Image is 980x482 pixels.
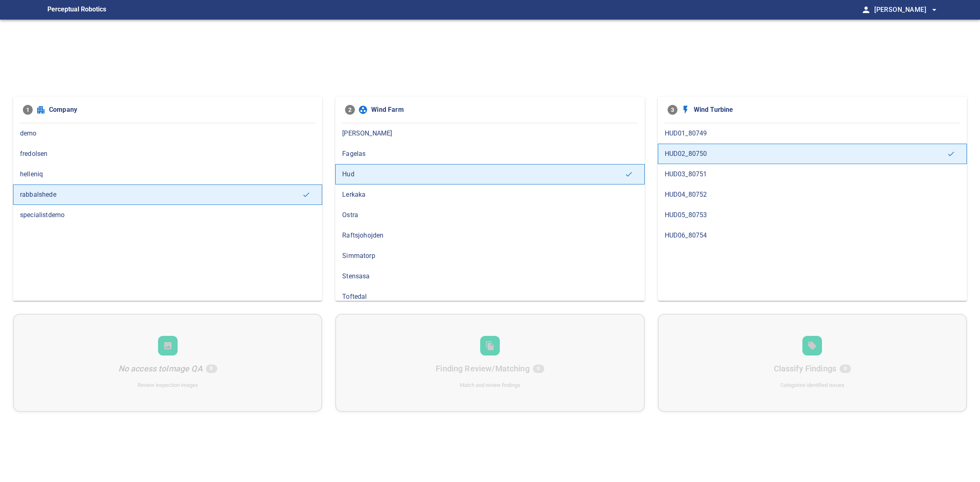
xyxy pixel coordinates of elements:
span: person [861,5,871,15]
span: Wind Turbine [694,105,957,115]
div: HUD03_80751 [658,164,967,184]
span: HUD02_80750 [665,149,947,159]
span: HUD04_80752 [665,190,960,200]
span: Simmatorp [342,251,637,261]
span: Wind Farm [371,105,635,115]
span: rabbalshede [20,190,302,200]
span: Company [49,105,312,115]
span: HUD06_80754 [665,231,960,240]
div: [PERSON_NAME] [335,123,644,144]
span: specialistdemo [20,210,315,220]
span: Fagelas [342,149,637,159]
span: [PERSON_NAME] [874,4,939,16]
div: Lerkaka [335,184,644,205]
div: HUD01_80749 [658,123,967,144]
div: HUD06_80754 [658,225,967,246]
div: Fagelas [335,144,644,164]
div: demo [13,123,322,144]
div: Ostra [335,205,644,225]
div: Toftedal [335,287,644,307]
div: Raftsjohojden [335,225,644,246]
span: arrow_drop_down [929,5,939,15]
span: Ostra [342,210,637,220]
span: fredolsen [20,149,315,159]
div: specialistdemo [13,205,322,225]
span: demo [20,129,315,138]
div: rabbalshede [13,184,322,205]
span: HUD05_80753 [665,210,960,220]
div: HUD04_80752 [658,184,967,205]
button: [PERSON_NAME] [871,2,939,18]
span: Hud [342,169,624,179]
div: Hud [335,164,644,184]
span: helleniq [20,169,315,179]
span: Lerkaka [342,190,637,200]
div: HUD02_80750 [658,144,967,164]
span: HUD01_80749 [665,129,960,138]
div: helleniq [13,164,322,184]
span: HUD03_80751 [665,169,960,179]
span: 1 [23,105,33,115]
span: Raftsjohojden [342,231,637,240]
div: HUD05_80753 [658,205,967,225]
span: 3 [668,105,677,115]
div: Stensasa [335,266,644,287]
span: 2 [345,105,355,115]
div: Simmatorp [335,246,644,266]
figcaption: Perceptual Robotics [47,3,106,16]
span: Toftedal [342,292,637,302]
span: [PERSON_NAME] [342,129,637,138]
div: fredolsen [13,144,322,164]
span: Stensasa [342,271,637,281]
